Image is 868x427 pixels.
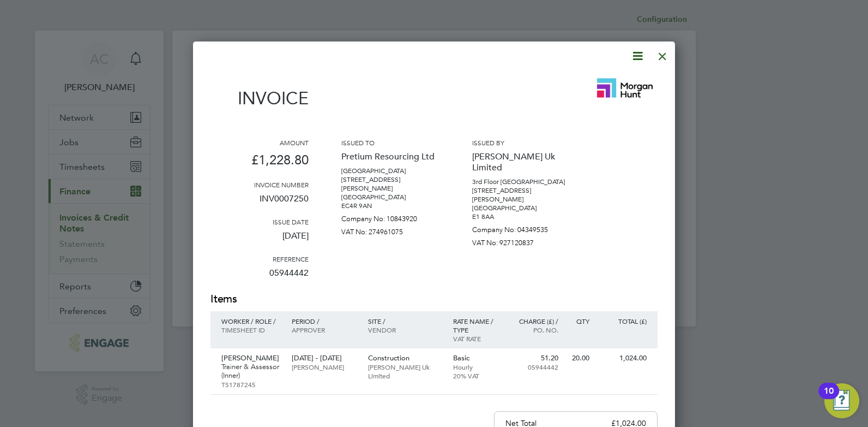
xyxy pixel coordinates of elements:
p: Company No: 10843920 [341,210,439,223]
p: E1 8AA [472,212,570,221]
p: VAT rate [453,334,501,343]
p: [PERSON_NAME] [221,354,281,363]
p: 20.00 [569,354,589,363]
p: [GEOGRAPHIC_DATA] [472,204,570,212]
p: Pretium Resourcing Ltd [341,147,439,167]
h3: Issue date [210,217,309,226]
p: Timesheet ID [221,325,281,334]
button: Open Resource Center, 10 new notifications [824,383,859,418]
h3: Issued to [341,138,439,147]
p: [STREET_ADDRESS][PERSON_NAME] [341,175,439,193]
p: Period / [292,317,357,325]
h3: Amount [210,138,309,147]
p: Vendor [368,325,442,334]
p: £1,228.80 [210,147,309,180]
p: Charge (£) / [511,317,558,325]
p: EC4R 9AN [341,201,439,210]
p: Worker / Role / [221,317,281,325]
p: [DATE] - [DATE] [292,354,357,363]
p: 3rd Floor [GEOGRAPHIC_DATA] [472,177,570,186]
p: [STREET_ADDRESS][PERSON_NAME] [472,186,570,204]
p: Total (£) [600,317,647,325]
p: [GEOGRAPHIC_DATA] [341,167,439,175]
p: Rate name / type [453,317,501,334]
p: [PERSON_NAME] Uk Limited [368,363,442,380]
p: Po. No. [511,325,558,334]
p: [PERSON_NAME] Uk Limited [472,147,570,177]
p: QTY [569,317,589,325]
p: Hourly [453,363,501,371]
h3: Invoice number [210,180,309,189]
h3: Reference [210,254,309,263]
div: 10 [824,391,834,405]
p: Site / [368,317,442,325]
p: [DATE] [210,226,309,254]
p: 51.20 [511,354,558,363]
p: VAT No: 274961075 [341,223,439,236]
p: 20% VAT [453,371,501,380]
img: morganhunt-logo-remittance.png [592,72,658,104]
p: [GEOGRAPHIC_DATA] [341,193,439,201]
p: VAT No: 927120837 [472,234,570,247]
p: Trainer & Assessor (Inner) [221,363,281,380]
p: 05944442 [511,363,558,371]
p: Construction [368,354,442,363]
p: [PERSON_NAME] [292,363,357,371]
p: 1,024.00 [600,354,647,363]
p: INV0007250 [210,189,309,217]
p: Approver [292,325,357,334]
h1: Invoice [210,88,309,109]
h2: Items [210,292,658,307]
h3: Issued by [472,138,570,147]
p: Basic [453,354,501,363]
p: Company No: 04349535 [472,221,570,234]
p: TS1787245 [221,380,281,389]
p: 05944442 [210,263,309,292]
